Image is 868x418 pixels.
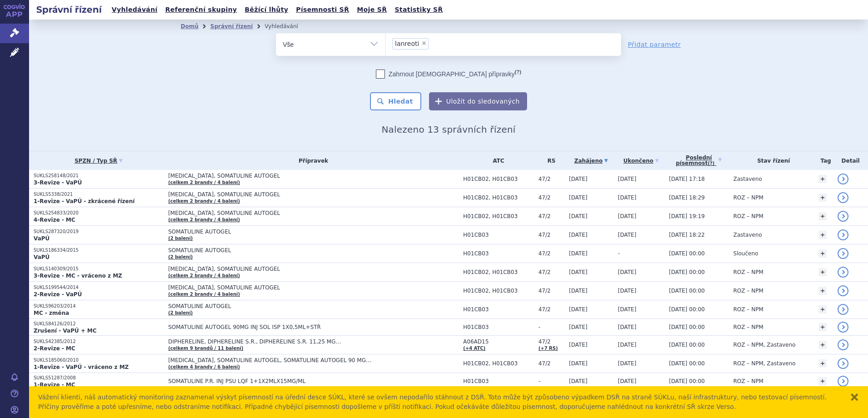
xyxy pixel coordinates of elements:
[459,151,534,170] th: ATC
[538,324,564,330] span: -
[733,232,762,238] span: Zastaveno
[34,198,135,204] strong: 1-Revize - VaPÚ - zkrácené řízení
[34,284,163,291] p: SUKLS199544/2014
[569,154,613,167] a: Zahájeno
[538,269,564,275] span: 47/2
[669,324,705,330] span: [DATE] 00:00
[34,310,69,316] strong: MC - změna
[618,154,664,167] a: Ukončeno
[538,213,564,219] span: 47/2
[538,338,564,345] span: 47/2
[34,291,82,298] strong: 2-Revize - VaPÚ
[34,217,75,223] strong: 4-Revize - MC
[181,23,198,30] a: Domů
[850,393,859,402] button: zavřít
[538,346,558,351] a: (+7 RS)
[34,273,122,279] strong: 3-Revize - MC - vráceno z MZ
[838,358,848,369] a: detail
[569,213,587,219] span: [DATE]
[463,378,534,384] span: H01CB03
[618,360,636,367] span: [DATE]
[838,211,848,222] a: detail
[168,199,240,204] a: (celkem 2 brandy / 4 balení)
[618,324,636,330] span: [DATE]
[463,269,534,275] span: H01CB02, H01CB03
[168,310,192,315] a: (2 balení)
[838,267,848,278] a: detail
[168,284,395,291] span: [MEDICAL_DATA], SOMATULINE AUTOGEL
[463,176,534,182] span: H01CB02, H01CB03
[168,378,395,384] span: SOMATULINE P.R. INJ PSU LQF 1+1X2MLX15MG/ML
[819,231,827,239] a: +
[242,4,291,16] a: Běžící lhůty
[109,4,160,16] a: Vyhledávání
[293,4,352,16] a: Písemnosti SŘ
[538,194,564,201] span: 47/2
[463,232,534,238] span: H01CB03
[34,357,163,363] p: SUKLS185060/2010
[168,303,395,309] span: SOMATULINE AUTOGEL
[819,175,827,183] a: +
[733,213,763,219] span: ROZ – NPM
[34,254,49,260] strong: VaPÚ
[838,248,848,259] a: detail
[819,268,827,276] a: +
[163,4,240,16] a: Referenční skupiny
[34,191,163,198] p: SUKLS5338/2021
[34,328,97,334] strong: Zrušení - VaPÚ + MC
[669,342,705,348] span: [DATE] 00:00
[463,306,534,313] span: H01CB03
[34,375,163,381] p: SUKLS51287/2008
[833,151,868,170] th: Detail
[618,269,636,275] span: [DATE]
[569,378,587,384] span: [DATE]
[819,287,827,295] a: +
[538,288,564,294] span: 47/2
[168,346,243,351] a: (celkem 9 brandů / 11 balení)
[618,288,636,294] span: [DATE]
[569,232,587,238] span: [DATE]
[354,4,390,16] a: Moje SŘ
[463,360,534,367] span: H01CB02, H01CB03
[733,176,762,182] span: Zastaveno
[569,269,587,275] span: [DATE]
[838,192,848,203] a: detail
[733,324,763,330] span: ROZ – NPM
[669,269,705,275] span: [DATE] 00:00
[569,194,587,201] span: [DATE]
[463,194,534,201] span: H01CB02, H01CB03
[168,364,240,369] a: (celkem 4 brandy / 6 balení)
[168,273,240,278] a: (celkem 2 brandy / 4 balení)
[538,360,564,367] span: 47/2
[838,229,848,240] a: detail
[392,4,445,16] a: Statistiky SŘ
[168,324,395,330] span: SOMATULINE AUTOGEL 90MG INJ SOL ISP 1X0,5ML+STŘ
[29,3,109,16] h2: Správní řízení
[819,249,827,258] a: +
[370,92,421,110] button: Hledat
[814,151,833,170] th: Tag
[569,288,587,294] span: [DATE]
[381,124,515,135] span: Nalezeno 13 správních řízení
[431,38,436,49] input: lanreoti
[34,345,75,352] strong: 2-Revize - MC
[669,360,705,367] span: [DATE] 00:00
[733,360,795,367] span: ROZ – NPM, Zastaveno
[463,338,534,345] span: A06AD15
[429,92,527,110] button: Uložit do sledovaných
[708,161,715,166] abbr: (?)
[34,229,163,235] p: SUKLS287320/2019
[838,376,848,387] a: detail
[34,321,163,327] p: SUKLS84126/2012
[34,179,82,186] strong: 3-Revize - VaPÚ
[463,213,534,219] span: H01CB02, H01CB03
[538,176,564,182] span: 47/2
[819,212,827,220] a: +
[838,285,848,296] a: detail
[618,250,620,257] span: -
[168,210,395,216] span: [MEDICAL_DATA], SOMATULINE AUTOGEL
[819,305,827,313] a: +
[34,266,163,272] p: SUKLS140309/2015
[819,341,827,349] a: +
[168,191,395,198] span: [MEDICAL_DATA], SOMATULINE AUTOGEL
